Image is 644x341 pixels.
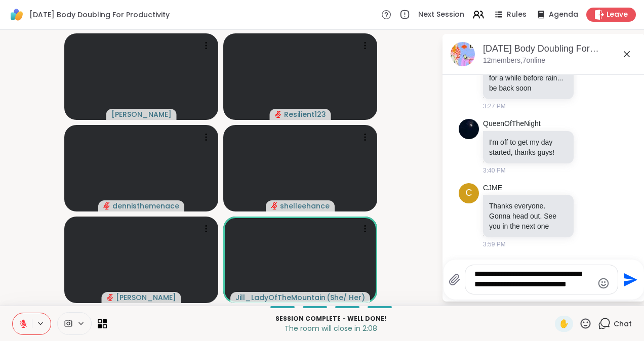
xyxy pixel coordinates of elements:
span: [PERSON_NAME] [111,109,172,119]
span: ( She/ Her ) [327,292,365,303]
p: Session Complete - well done! [113,314,549,323]
a: CJME [483,183,502,193]
span: ✋ [559,318,569,330]
img: ShareWell Logomark [8,6,25,23]
span: 3:59 PM [483,240,506,249]
textarea: Type your message [474,269,593,290]
span: 3:27 PM [483,102,506,111]
span: [PERSON_NAME] [116,292,176,303]
p: Thanks everyone. Gonna head out. See you in the next one [489,201,568,231]
p: The room will close in 2:08 [113,323,549,333]
span: audio-muted [103,202,110,209]
p: logging off to go to river for a while before rain... be back soon [489,63,568,93]
button: Send [618,268,641,291]
span: 3:40 PM [483,166,506,175]
p: I'm off to get my day started, thanks guys! [489,137,568,157]
span: Rules [507,10,527,20]
a: QueenOfTheNight [483,119,541,129]
img: Sunday Body Doubling For Productivity, Sep 07 [451,42,475,66]
span: audio-muted [107,294,114,301]
span: shelleehance [280,201,330,211]
span: Next Session [418,10,464,20]
img: https://sharewell-space-live.sfo3.digitaloceanspaces.com/user-generated/d7277878-0de6-43a2-a937-4... [459,119,479,139]
span: dennisthemenace [112,201,179,211]
span: Agenda [549,10,578,20]
span: [DATE] Body Doubling For Productivity [29,10,170,20]
p: 12 members, 7 online [483,56,545,66]
span: audio-muted [275,111,282,118]
span: C [466,186,472,200]
span: Chat [614,319,632,329]
span: Resilient123 [284,109,326,119]
span: Jill_LadyOfTheMountain [235,292,326,303]
span: Leave [607,10,628,20]
button: Emoji picker [597,277,610,289]
span: audio-muted [271,202,278,209]
div: [DATE] Body Doubling For Productivity, [DATE] [483,42,637,55]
